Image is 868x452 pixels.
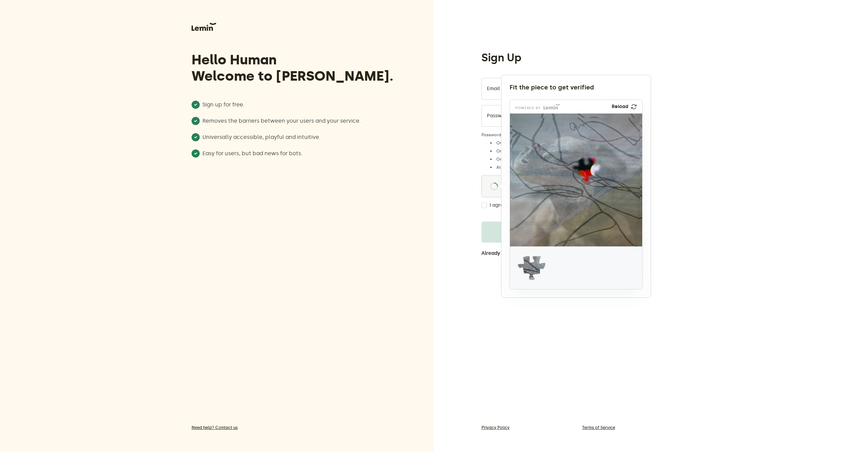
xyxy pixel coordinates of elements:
img: 0d9fad36-6a51-481d-9c49-a6bd27c5950c.png [510,114,729,246]
img: refresh.png [630,103,637,110]
p: powered by [515,107,541,109]
p: Reload [612,104,628,109]
div: Fit the piece to get verified [510,83,643,91]
img: Lemin logo [544,104,560,109]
